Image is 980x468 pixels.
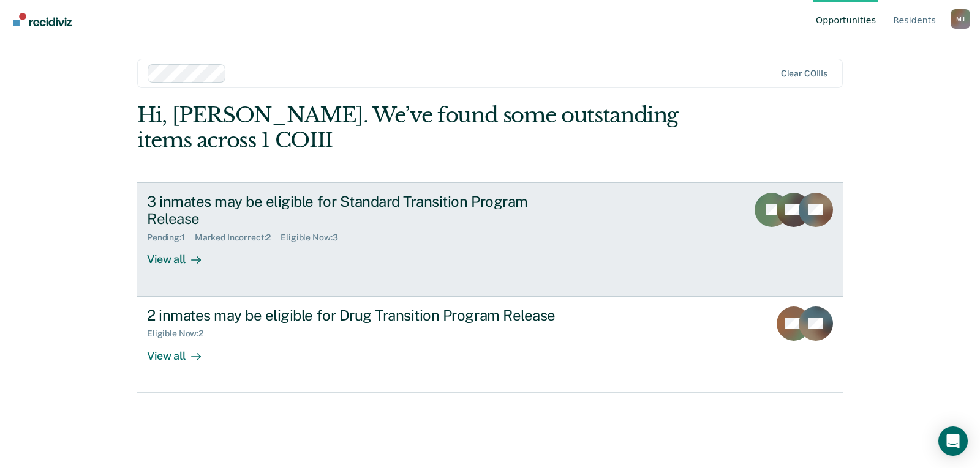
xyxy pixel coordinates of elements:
div: Open Intercom Messenger [938,426,968,456]
div: Hi, [PERSON_NAME]. We’ve found some outstanding items across 1 COIII [137,103,702,153]
div: Clear COIIIs [781,69,827,79]
a: 3 inmates may be eligible for Standard Transition Program ReleasePending:1Marked Incorrect:2Eligi... [137,182,843,297]
button: Profile dropdown button [951,9,970,29]
div: 3 inmates may be eligible for Standard Transition Program Release [147,193,577,228]
div: M J [951,9,970,29]
img: Recidiviz [13,13,72,26]
div: Eligible Now : 3 [281,232,347,243]
div: Marked Incorrect : 2 [195,232,281,243]
div: View all [147,243,216,267]
div: View all [147,339,216,363]
a: 2 inmates may be eligible for Drug Transition Program ReleaseEligible Now:2View all [137,297,843,393]
div: Pending : 1 [147,232,195,243]
div: 2 inmates may be eligible for Drug Transition Program Release [147,306,577,324]
div: Eligible Now : 2 [147,329,213,339]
